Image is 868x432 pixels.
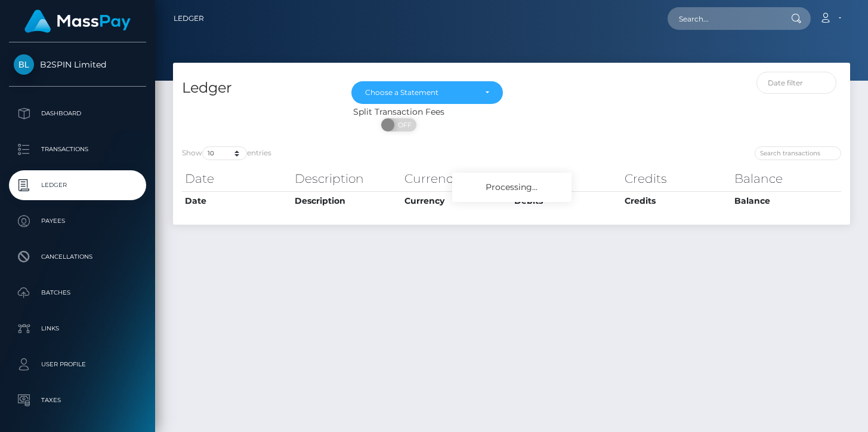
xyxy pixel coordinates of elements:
[9,385,146,415] a: Taxes
[14,105,141,122] p: Dashboard
[14,320,141,338] p: Links
[182,191,292,210] th: Date
[668,7,780,30] input: Search...
[9,206,146,236] a: Payees
[9,278,146,308] a: Batches
[388,118,418,131] span: OFF
[292,167,401,191] th: Description
[202,146,247,160] select: Showentries
[365,88,475,97] div: Choose a Statement
[9,314,146,344] a: Links
[292,191,401,210] th: Description
[14,284,141,302] p: Batches
[511,167,621,191] th: Debits
[24,10,131,33] img: MassPay Logo
[14,140,141,158] p: Transactions
[756,72,836,94] input: Date filter
[401,191,511,210] th: Currency
[182,167,292,191] th: Date
[401,167,511,191] th: Currency
[14,356,141,373] p: User Profile
[622,167,731,191] th: Credits
[9,134,146,164] a: Transactions
[14,212,141,230] p: Payees
[351,81,503,104] button: Choose a Statement
[182,78,333,99] h4: Ledger
[14,176,141,194] p: Ledger
[182,146,271,160] label: Show entries
[9,242,146,272] a: Cancellations
[9,350,146,379] a: User Profile
[731,167,841,191] th: Balance
[9,170,146,200] a: Ledger
[755,146,841,160] input: Search transactions
[14,54,34,75] img: B2SPIN Limited
[14,391,141,409] p: Taxes
[14,248,141,266] p: Cancellations
[452,173,572,202] div: Processing...
[173,106,625,118] div: Split Transaction Fees
[731,191,841,210] th: Balance
[9,99,146,128] a: Dashboard
[622,191,731,210] th: Credits
[174,6,204,31] a: Ledger
[9,59,146,70] span: B2SPIN Limited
